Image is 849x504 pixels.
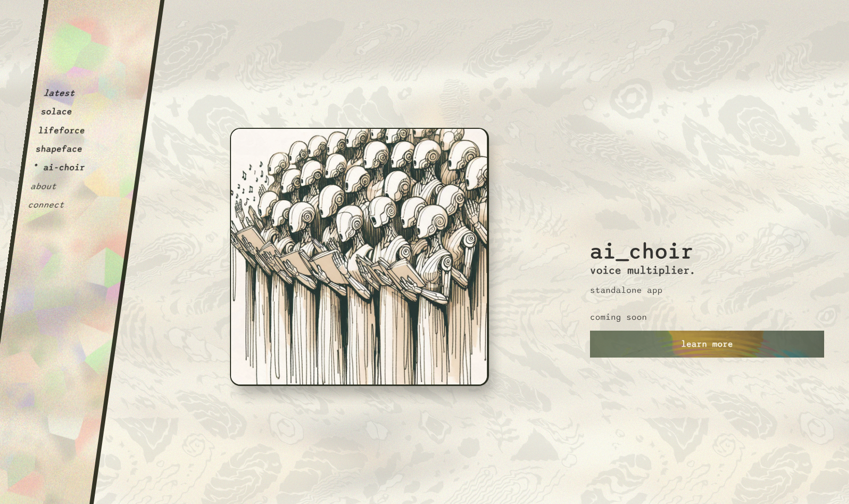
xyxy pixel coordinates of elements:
button: * ai-choir [33,162,86,173]
button: solace [40,107,73,117]
h2: ai_choir [590,146,694,265]
button: about [30,181,57,191]
button: latest [43,88,76,98]
p: coming soon [590,312,647,322]
a: learn more [590,331,824,358]
img: ai-choir.c147e293.jpeg [230,128,489,386]
button: connect [27,200,65,210]
button: lifeforce [38,125,86,136]
button: shapeface [35,144,83,154]
p: standalone app [590,285,663,295]
h3: voice multiplier. [590,264,696,277]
